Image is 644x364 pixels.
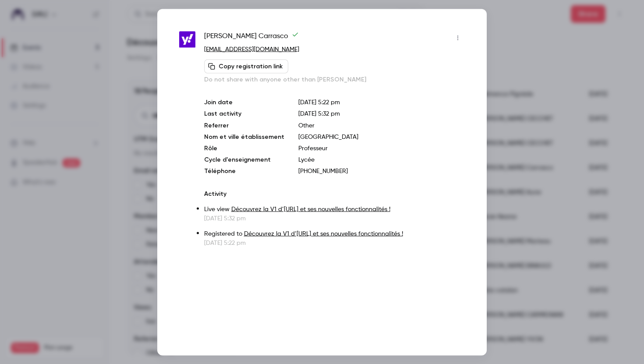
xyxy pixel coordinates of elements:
[204,229,465,238] p: Registered to
[204,144,284,152] p: Rôle
[244,230,403,237] a: Découvrez la V1 d’[URL] et ses nouvelles fonctionnalités !
[179,32,195,48] img: yahoo.fr
[204,46,299,52] a: [EMAIL_ADDRESS][DOMAIN_NAME]
[298,132,465,141] p: [GEOGRAPHIC_DATA]
[204,75,465,84] p: Do not share with anyone other than [PERSON_NAME]
[204,121,284,130] p: Referrer
[204,155,284,164] p: Cycle d'enseignement
[231,206,390,212] a: Découvrez la V1 d’[URL] et ses nouvelles fonctionnalités !
[298,155,465,164] p: Lycée
[204,109,284,118] p: Last activity
[204,189,465,198] p: Activity
[298,98,465,106] p: [DATE] 5:22 pm
[204,238,465,247] p: [DATE] 5:22 pm
[204,166,284,175] p: Téléphone
[204,132,284,141] p: Nom et ville établissement
[204,98,284,106] p: Join date
[204,205,465,214] p: Live view
[298,166,465,175] p: [PHONE_NUMBER]
[298,110,340,117] span: [DATE] 5:32 pm
[298,144,465,152] p: Professeur
[204,59,288,73] button: Copy registration link
[204,214,465,223] p: [DATE] 5:32 pm
[298,121,465,130] p: Other
[204,31,299,45] span: [PERSON_NAME] Carrasco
